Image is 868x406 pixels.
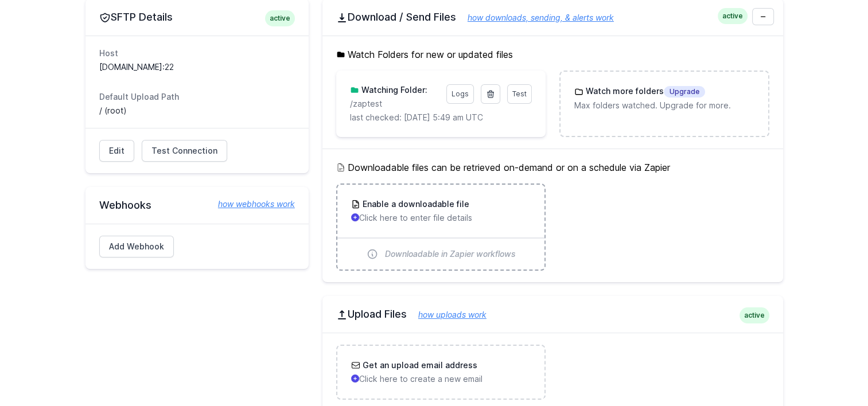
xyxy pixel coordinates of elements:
p: Click here to create a new email [351,373,531,385]
h2: Webhooks [99,198,295,212]
a: Test [507,84,532,104]
h3: Enable a downloadable file [360,198,469,210]
h3: Get an upload email address [360,360,477,371]
span: active [265,10,295,26]
dd: [DOMAIN_NAME]:22 [99,61,295,73]
span: Test [512,89,527,98]
a: Edit [99,140,134,162]
span: active [718,8,748,24]
a: Get an upload email address Click here to create a new email [337,346,544,399]
a: Watch more foldersUpgrade Max folders watched. Upgrade for more. [560,72,768,125]
h2: SFTP Details [99,10,295,24]
dt: Default Upload Path [99,91,295,103]
a: how uploads work [407,310,486,319]
dt: Host [99,48,295,59]
h5: Downloadable files can be retrieved on-demand or on a schedule via Zapier [336,161,769,174]
p: Max folders watched. Upgrade for more. [574,100,754,111]
dd: / (root) [99,105,295,116]
a: Test Connection [142,140,227,162]
h3: Watch more folders [583,85,705,97]
h2: Upload Files [336,307,769,321]
span: Upgrade [664,86,705,97]
h3: Watching Folder: [359,84,427,96]
p: last checked: [DATE] 5:49 am UTC [350,112,532,123]
p: Click here to enter file details [351,212,531,224]
a: Logs [446,84,474,104]
span: active [739,307,769,323]
a: how webhooks work [207,198,295,210]
a: Enable a downloadable file Click here to enter file details Downloadable in Zapier workflows [337,185,544,270]
a: Add Webhook [99,236,174,257]
a: how downloads, sending, & alerts work [456,13,614,22]
h5: Watch Folders for new or updated files [336,48,769,61]
span: Downloadable in Zapier workflows [385,248,516,260]
p: zaptest [350,98,439,110]
span: Test Connection [151,145,217,157]
h2: Download / Send Files [336,10,769,24]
